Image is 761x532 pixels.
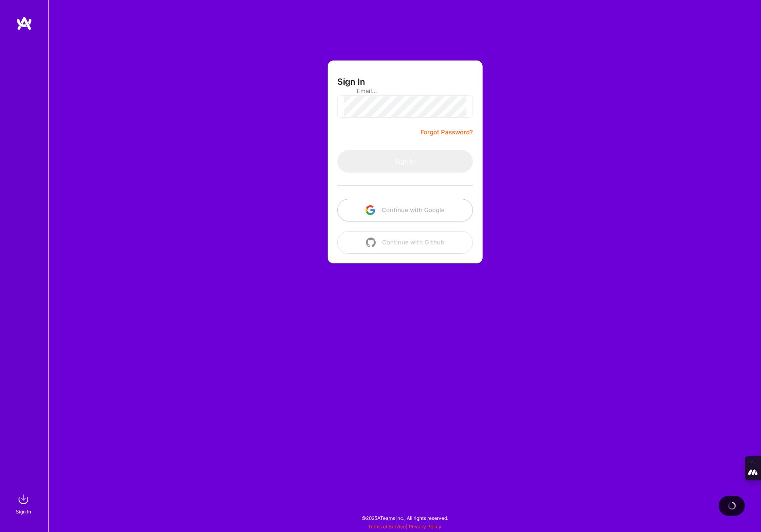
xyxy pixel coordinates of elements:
div: © 2025 ATeams Inc., All rights reserved. [48,508,761,528]
input: Email... [357,81,454,101]
img: sign in [15,491,31,507]
span: | [368,524,441,530]
img: loading [728,502,736,510]
img: logo [16,16,32,31]
button: Continue with Google [337,199,473,221]
img: icon [366,238,376,247]
a: Forgot Password? [420,127,473,137]
a: Terms of Service [368,524,406,530]
img: icon [366,205,375,215]
button: Sign In [337,150,473,173]
button: Continue with Github [337,231,473,254]
div: Sign In [16,507,31,516]
a: sign inSign In [17,491,31,516]
h3: Sign In [337,77,365,87]
a: Privacy Policy [409,524,441,530]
